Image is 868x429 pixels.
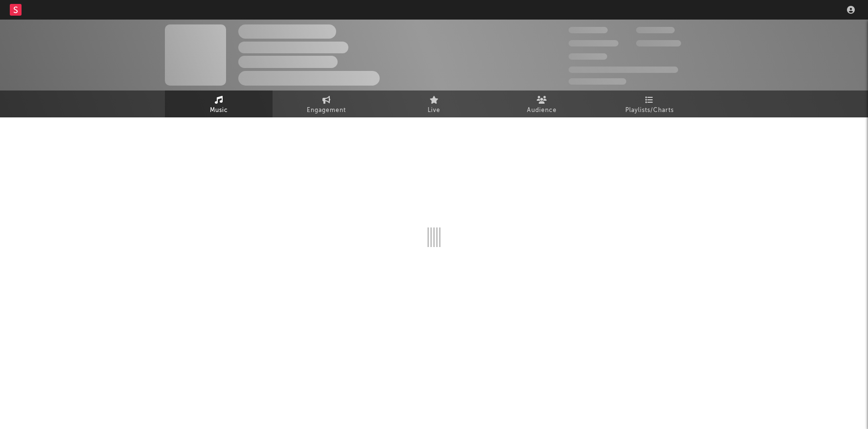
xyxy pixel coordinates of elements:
[488,90,595,117] a: Audience
[569,53,607,60] span: 100,000
[380,90,488,117] a: Live
[636,27,675,33] span: 100,000
[569,40,618,46] span: 50,000,000
[307,105,346,116] span: Engagement
[273,90,380,117] a: Engagement
[428,105,440,116] span: Live
[569,67,678,73] span: 50,000,000 Monthly Listeners
[527,105,557,116] span: Audience
[165,90,273,117] a: Music
[210,105,228,116] span: Music
[595,90,703,117] a: Playlists/Charts
[625,105,674,116] span: Playlists/Charts
[569,78,626,85] span: Jump Score: 85.0
[569,27,608,33] span: 300,000
[636,40,681,46] span: 1,000,000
